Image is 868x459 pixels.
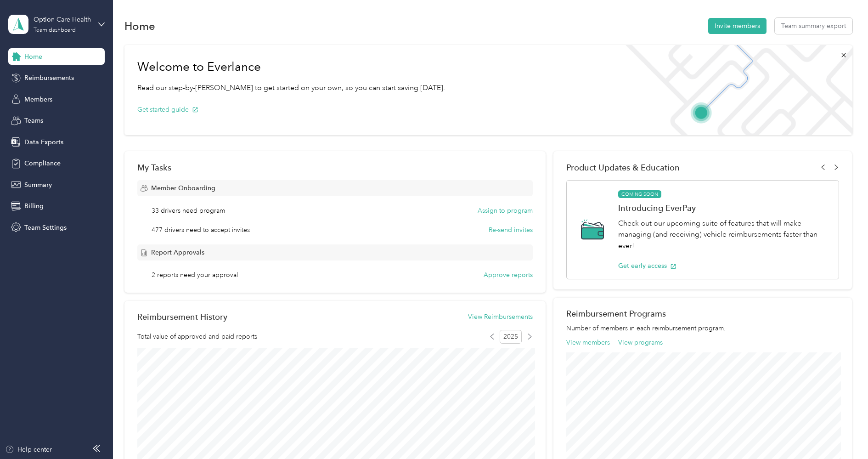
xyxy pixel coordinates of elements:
h2: Reimbursement Programs [566,309,839,318]
span: Teams [24,116,43,125]
span: 33 drivers need program [152,206,225,215]
div: Option Care Health [34,15,91,24]
span: COMING SOON [618,190,661,198]
button: View Reimbursements [468,312,533,322]
span: Summary [24,180,52,190]
button: Get early access [618,261,676,271]
img: Welcome to everlance [616,45,852,135]
span: Reimbursements [24,73,74,83]
h1: Welcome to Everlance [137,60,445,74]
button: Re-send invites [489,225,533,235]
span: 477 drivers need to accept invites [152,225,250,235]
button: Assign to program [478,206,533,215]
p: Read our step-by-[PERSON_NAME] to get started on your own, so you can start saving [DATE]. [137,82,445,94]
span: Total value of approved and paid reports [137,332,257,341]
button: Get started guide [137,105,198,114]
span: Billing [24,201,44,211]
span: Report Approvals [151,248,204,257]
span: Members [24,95,52,104]
span: Member Onboarding [151,183,215,193]
span: 2 reports need your approval [152,270,238,280]
p: Number of members in each reimbursement program. [566,323,839,333]
h1: Introducing EverPay [618,203,829,213]
span: 2025 [500,330,522,344]
button: Invite members [708,18,767,34]
span: Compliance [24,159,61,168]
button: Team summary export [775,18,852,34]
h1: Home [124,21,155,31]
button: Help center [5,445,52,454]
button: View programs [618,338,663,347]
iframe: Everlance-gr Chat Button Frame [817,408,868,459]
p: Check out our upcoming suite of features that will make managing (and receiving) vehicle reimburs... [618,218,829,252]
span: Product Updates & Education [566,163,680,172]
h2: Reimbursement History [137,312,227,322]
div: Team dashboard [34,28,76,33]
span: Team Settings [24,223,67,232]
span: Data Exports [24,137,63,147]
span: Home [24,52,42,62]
button: Approve reports [484,270,533,280]
button: View members [566,338,610,347]
div: My Tasks [137,163,533,172]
